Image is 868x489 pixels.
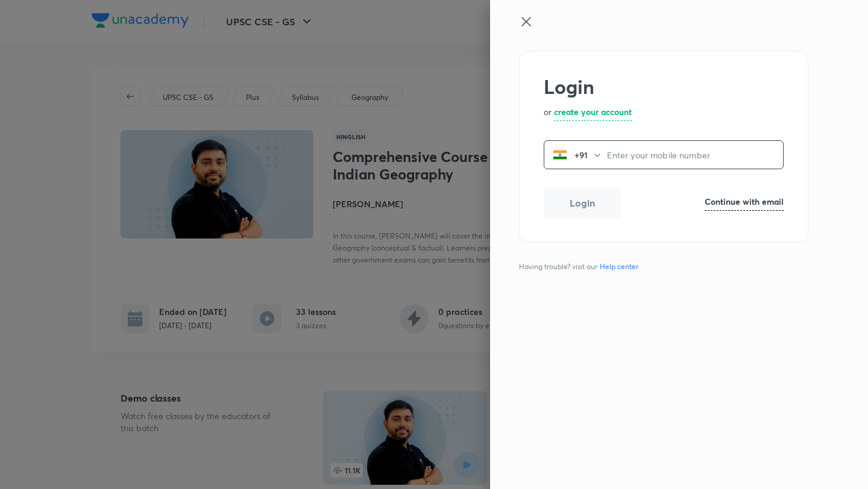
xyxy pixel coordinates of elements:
a: create your account [554,105,632,121]
p: or [544,105,552,121]
h2: Login [544,75,784,98]
h6: Continue with email [705,195,784,208]
h6: create your account [554,105,632,118]
a: Help center [597,261,641,272]
input: Enter your mobile number [607,143,783,167]
img: India [553,148,567,162]
button: Login [544,188,621,217]
a: Continue with email [705,195,784,211]
p: +91 [567,149,593,161]
span: Having trouble? visit our [519,261,643,272]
